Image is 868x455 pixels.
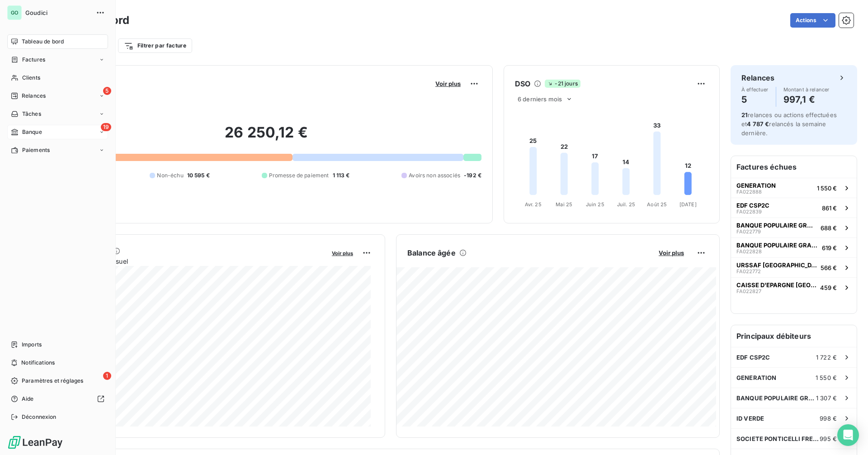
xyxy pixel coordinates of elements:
span: Notifications [21,359,55,367]
span: Tableau de bord [22,38,64,46]
span: 6 derniers mois [518,95,562,103]
tspan: Mai 25 [556,201,572,208]
span: 459 € [820,284,837,291]
span: -192 € [464,171,481,180]
span: ID VERDE [736,415,764,422]
span: Avoirs non associés [409,171,460,180]
button: Voir plus [433,80,463,88]
h4: 997,1 € [783,92,830,107]
h4: 5 [741,92,769,107]
span: Non-échu [157,171,183,180]
span: Voir plus [435,80,461,87]
span: SOCIETE PONTICELLI FRERES [736,435,820,442]
span: 619 € [822,244,837,251]
button: URSSAF [GEOGRAPHIC_DATA]FA022772566 € [731,257,857,277]
button: Voir plus [656,249,687,257]
span: FA022779 [736,229,761,234]
span: Factures [22,56,45,64]
button: Filtrer par facture [118,38,192,53]
div: Open Intercom Messenger [837,424,859,446]
span: BANQUE POPULAIRE GRAND OUEST [736,222,817,229]
span: Banque [22,128,42,136]
tspan: Août 25 [647,201,667,208]
span: Imports [22,341,42,349]
div: GO [7,5,22,20]
span: FA022828 [736,249,762,254]
h6: Balance âgée [407,247,456,258]
span: CAISSE D'EPARGNE [GEOGRAPHIC_DATA] PAYS DE [736,281,816,289]
span: Paiements [22,146,50,154]
span: 19 [101,123,111,131]
span: FA022772 [736,269,761,274]
span: Clients [22,74,40,82]
span: BANQUE POPULAIRE GRAND OUEST [736,394,816,402]
span: 1 307 € [816,394,837,402]
span: 998 € [820,415,837,422]
a: Aide [7,392,108,406]
button: Actions [790,13,835,28]
span: Déconnexion [22,413,57,421]
button: BANQUE POPULAIRE GRAND OUESTFA022828619 € [731,237,857,257]
span: 21 [741,111,748,118]
span: Promesse de paiement [269,171,329,180]
span: FA022888 [736,189,762,194]
tspan: Avr. 25 [525,201,542,208]
span: 566 € [821,264,837,271]
span: FA022827 [736,289,761,294]
tspan: [DATE] [679,201,697,208]
span: 1 [103,372,111,380]
button: EDF CSP2CFA022839861 € [731,198,857,218]
span: Paramètres et réglages [22,377,83,385]
span: GENERATION [736,374,777,381]
span: Relances [22,92,46,100]
span: 1 550 € [816,374,837,381]
span: 861 € [822,204,837,212]
span: relances ou actions effectuées et relancés la semaine dernière. [741,111,837,137]
span: Aide [22,395,34,403]
span: 1 722 € [816,354,837,361]
span: Voir plus [659,249,684,256]
button: Voir plus [329,249,356,257]
span: 688 € [821,224,837,232]
span: 5 [103,87,111,95]
span: EDF CSP2C [736,202,769,209]
span: FA022839 [736,209,762,214]
span: 1 550 € [817,185,837,192]
span: 995 € [820,435,837,442]
span: Voir plus [332,250,353,256]
span: GENERATION [736,182,776,189]
tspan: Juin 25 [586,201,604,208]
h6: DSO [515,78,530,89]
span: -21 jours [545,80,580,88]
span: URSSAF [GEOGRAPHIC_DATA] [736,261,817,269]
h2: 26 250,12 € [51,123,481,151]
h6: Principaux débiteurs [731,325,857,347]
span: BANQUE POPULAIRE GRAND OUEST [736,242,818,249]
span: EDF CSP2C [736,354,770,361]
span: 10 595 € [187,171,210,180]
span: Goudici [25,9,90,16]
img: Logo LeanPay [7,435,63,450]
button: CAISSE D'EPARGNE [GEOGRAPHIC_DATA] PAYS DEFA022827459 € [731,277,857,297]
span: 4 787 € [747,120,769,128]
span: À effectuer [741,87,769,92]
tspan: Juil. 25 [617,201,635,208]
span: Chiffre d'affaires mensuel [51,256,325,266]
span: Montant à relancer [783,87,830,92]
h6: Factures échues [731,156,857,178]
span: Tâches [22,110,41,118]
button: GENERATIONFA0228881 550 € [731,178,857,198]
span: 1 113 € [333,171,350,180]
button: BANQUE POPULAIRE GRAND OUESTFA022779688 € [731,218,857,237]
h6: Relances [741,72,774,83]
